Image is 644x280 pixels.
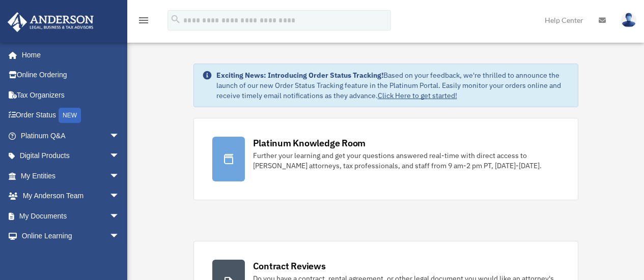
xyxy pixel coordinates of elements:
[109,226,130,247] span: arrow_drop_down
[59,108,81,123] div: NEW
[216,71,383,80] strong: Exciting News: Introducing Order Status Tracking!
[109,186,130,207] span: arrow_drop_down
[193,118,578,200] a: Platinum Knowledge Room Further your learning and get your questions answered real-time with dire...
[216,70,570,101] div: Based on your feedback, we're thrilled to announce the launch of our new Order Status Tracking fe...
[109,166,130,186] span: arrow_drop_down
[7,126,135,146] a: Platinum Q&Aarrow_drop_down
[7,206,135,226] a: My Documentsarrow_drop_down
[170,14,181,25] i: search
[378,91,457,100] a: Click Here to get started!
[109,206,130,227] span: arrow_drop_down
[109,126,130,146] span: arrow_drop_down
[253,150,559,171] div: Further your learning and get your questions answered real-time with direct access to [PERSON_NAM...
[5,12,97,32] img: Anderson Advisors Platinum Portal
[7,146,135,166] a: Digital Productsarrow_drop_down
[253,137,366,149] div: Platinum Knowledge Room
[7,226,135,246] a: Online Learningarrow_drop_down
[7,186,135,206] a: My Anderson Teamarrow_drop_down
[7,166,135,186] a: My Entitiesarrow_drop_down
[137,18,150,26] a: menu
[7,105,135,126] a: Order StatusNEW
[7,45,130,65] a: Home
[7,65,135,85] a: Online Ordering
[253,260,326,272] div: Contract Reviews
[621,13,636,27] img: User Pic
[109,146,130,167] span: arrow_drop_down
[7,85,135,105] a: Tax Organizers
[137,14,150,26] i: menu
